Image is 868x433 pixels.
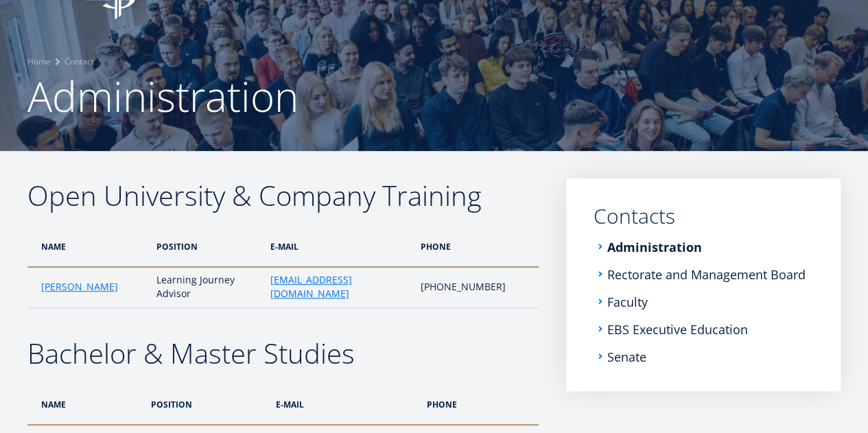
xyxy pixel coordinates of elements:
[144,384,269,425] th: POSITION
[594,206,813,226] a: Contacts
[270,273,406,301] a: [EMAIL_ADDRESS][DOMAIN_NAME]
[607,323,748,336] a: EBS Executive Education
[27,68,298,124] span: Administration
[150,267,263,308] td: Learning Journey Advisor
[263,226,413,267] th: e-MAIL
[414,226,539,267] th: PHONE
[27,178,539,213] h2: Open University & Company Training
[64,55,94,69] a: Contact
[414,267,539,308] td: [PHONE_NUMBER]
[27,226,150,267] th: NAME
[607,350,646,364] a: Senate
[607,295,648,309] a: Faculty
[27,384,144,425] th: NAME
[607,240,702,254] a: Administration
[150,226,263,267] th: POSITION
[27,55,51,69] a: Home
[607,268,806,281] a: Rectorate and Management Board
[41,280,118,294] a: [PERSON_NAME]
[420,384,539,425] th: PHONE
[269,384,420,425] th: e-MAIL
[27,336,539,371] h2: Bachelor & Master Studies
